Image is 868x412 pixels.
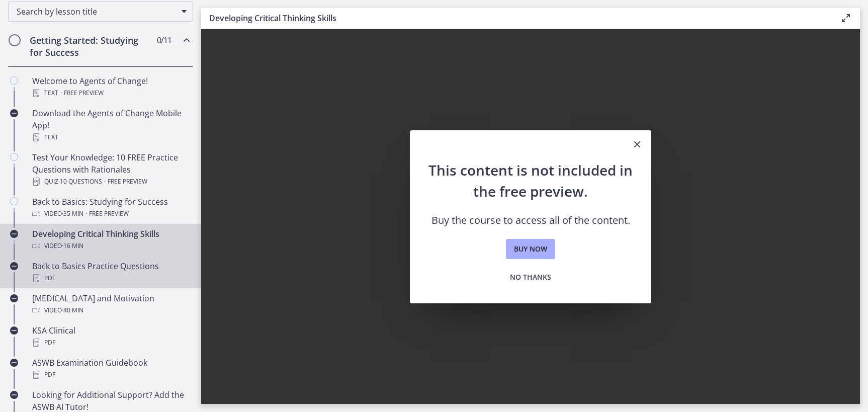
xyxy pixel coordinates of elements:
[510,271,551,283] span: No thanks
[108,176,147,188] span: Free preview
[502,267,559,287] button: No thanks
[32,208,189,220] div: Video
[32,260,189,284] div: Back to Basics Practice Questions
[32,75,189,99] div: Welcome to Agents of Change!
[32,369,189,381] div: PDF
[62,208,83,220] span: · 35 min
[209,12,824,24] h3: Developing Critical Thinking Skills
[426,214,635,227] p: Buy the course to access all of the content.
[32,131,189,143] div: Text
[514,243,547,255] span: Buy now
[104,176,106,188] span: ·
[58,176,102,188] span: · 10 Questions
[32,324,189,349] div: KSA Clinical
[32,357,189,381] div: ASWB Examination Guidebook
[32,87,189,99] div: Text
[85,208,87,220] span: ·
[32,107,189,143] div: Download the Agents of Change Mobile App!
[32,151,189,188] div: Test Your Knowledge: 10 FREE Practice Questions with Rationales
[32,337,189,349] div: PDF
[60,87,62,99] span: ·
[32,196,189,220] div: Back to Basics: Studying for Success
[62,304,83,316] span: · 40 min
[32,228,189,252] div: Developing Critical Thinking Skills
[17,6,177,17] span: Search by lesson title
[32,272,189,284] div: PDF
[89,208,129,220] span: Free preview
[426,159,635,202] h2: This content is not included in the free preview.
[32,176,189,188] div: Quiz
[157,34,171,46] span: 0 / 11
[32,240,189,252] div: Video
[30,34,152,58] h2: Getting Started: Studying for Success
[64,87,104,99] span: Free preview
[32,304,189,316] div: Video
[62,240,83,252] span: · 16 min
[623,130,651,159] button: Close
[32,292,189,316] div: [MEDICAL_DATA] and Motivation
[8,2,193,22] div: Search by lesson title
[506,239,555,259] a: Buy now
